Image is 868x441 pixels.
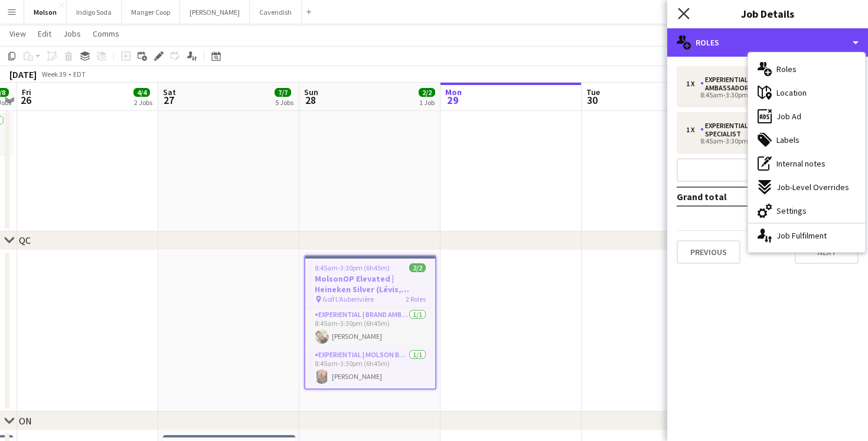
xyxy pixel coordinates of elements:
[33,26,56,41] a: Edit
[419,88,435,97] span: 2/2
[67,1,122,24] button: Indigo Soda
[776,182,849,192] span: Job-Level Overrides
[686,80,700,88] div: 1 x
[161,93,176,107] span: 27
[93,28,119,39] span: Comms
[419,98,435,107] div: 1 Job
[24,1,67,24] button: Molson
[133,88,150,97] span: 4/4
[677,187,789,206] td: Grand total
[38,28,51,39] span: Edit
[677,240,740,264] button: Previous
[686,126,700,134] div: 1 x
[22,87,31,97] span: Fri
[73,70,86,79] div: EDT
[700,76,814,92] div: Experiential | Brand Ambassador
[677,158,859,182] button: Add role
[315,263,390,272] span: 8:45am-3:30pm (6h45m)
[409,263,426,272] span: 2/2
[5,26,31,41] a: View
[275,88,291,97] span: 7/7
[585,93,600,107] span: 30
[776,111,801,122] span: Job Ad
[63,28,81,39] span: Jobs
[180,1,250,24] button: [PERSON_NAME]
[134,98,152,107] div: 2 Jobs
[163,87,176,97] span: Sat
[20,93,31,107] span: 26
[305,348,435,388] app-card-role: Experiential | Molson Brand Specialist1/18:45am-3:30pm (6h45m)[PERSON_NAME]
[776,205,807,216] span: Settings
[322,295,374,303] span: Golf L'Auberivière
[776,135,800,145] span: Labels
[275,98,293,107] div: 5 Jobs
[305,308,435,348] app-card-role: Experiential | Brand Ambassador1/18:45am-3:30pm (6h45m)[PERSON_NAME]
[305,273,435,295] h3: MolsonOP Elevated | Heineken Silver (Lévis, [GEOGRAPHIC_DATA])
[19,415,32,427] div: ON
[304,87,318,97] span: Sun
[776,64,797,74] span: Roles
[445,87,462,97] span: Mon
[304,255,436,390] app-job-card: 8:45am-3:30pm (6h45m)2/2MolsonOP Elevated | Heineken Silver (Lévis, [GEOGRAPHIC_DATA]) Golf L'Aub...
[443,93,462,107] span: 29
[19,234,31,246] div: QC
[9,68,37,80] div: [DATE]
[667,6,868,21] h3: Job Details
[748,224,865,247] div: Job Fulfilment
[58,26,86,41] a: Jobs
[302,93,318,107] span: 28
[700,122,814,138] div: Experiential | Molson Brand Specialist
[250,1,302,24] button: Cavendish
[406,295,426,303] span: 2 Roles
[88,26,124,41] a: Comms
[776,87,807,98] span: Location
[667,28,868,57] div: Roles
[39,70,68,79] span: Week 39
[9,28,26,39] span: View
[686,138,837,144] div: 8:45am-3:30pm (6h45m)
[586,87,600,97] span: Tue
[686,92,837,98] div: 8:45am-3:30pm (6h45m)
[122,1,180,24] button: Manger Coop
[776,158,825,169] span: Internal notes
